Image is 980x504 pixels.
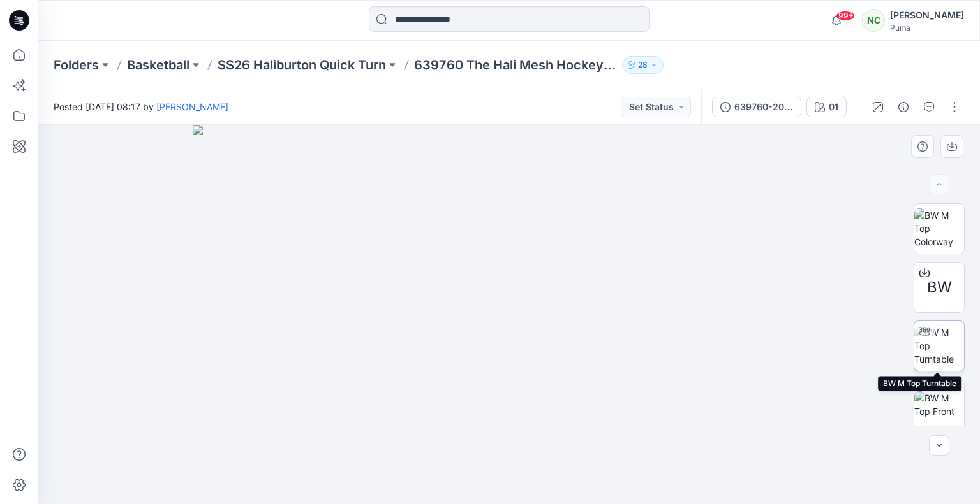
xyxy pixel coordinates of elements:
[893,97,914,117] button: Details
[890,23,964,32] div: Puma
[712,97,801,117] button: 639760-20250821
[927,276,952,299] span: BW
[914,208,964,248] img: BW M Top Colorway
[414,56,617,74] p: 639760 The Hali Mesh Hockey Jersey
[914,391,964,418] img: BW M Top Front
[734,100,793,114] div: 639760-20250821
[54,100,228,113] span: Posted [DATE] 08:17 by
[806,97,847,117] button: 01
[914,326,964,366] img: BW M Top Turntable
[54,56,99,74] a: Folders
[218,56,386,74] a: SS26 Haliburton Quick Turn
[829,100,838,114] div: 01
[862,9,885,32] div: NC
[622,56,664,74] button: 28
[193,125,826,504] img: eyJhbGciOiJIUzI1NiIsImtpZCI6IjAiLCJzbHQiOiJzZXMiLCJ0eXAiOiJKV1QifQ.eyJkYXRhIjp7InR5cGUiOiJzdG9yYW...
[890,8,964,23] div: [PERSON_NAME]
[156,101,228,112] a: [PERSON_NAME]
[836,11,855,21] span: 99+
[638,58,648,72] p: 28
[127,56,189,74] a: Basketball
